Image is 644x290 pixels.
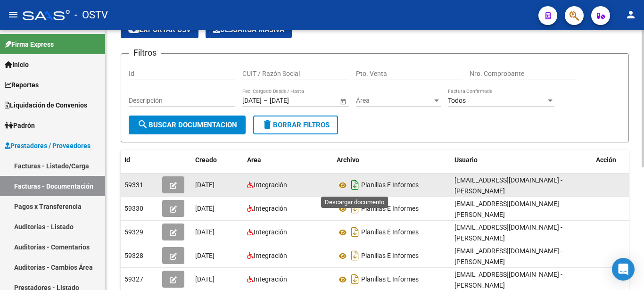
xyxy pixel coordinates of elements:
span: [EMAIL_ADDRESS][DOMAIN_NAME] - [PERSON_NAME] [454,271,562,289]
span: Integración [254,205,287,212]
span: [EMAIL_ADDRESS][DOMAIN_NAME] - [PERSON_NAME] [454,247,562,265]
span: Área [356,97,432,105]
i: Descargar documento [349,248,361,263]
datatable-header-cell: Usuario [451,150,592,170]
datatable-header-cell: Area [243,150,333,170]
datatable-header-cell: Creado [191,150,243,170]
span: [DATE] [195,181,215,189]
span: Reportes [5,80,39,90]
span: Planillas E Informes [361,252,419,260]
i: Descargar documento [349,201,361,216]
i: Descargar documento [349,272,361,287]
i: Descargar documento [349,177,361,192]
mat-icon: search [137,119,149,130]
span: Id [124,156,130,164]
span: Inicio [5,59,29,70]
span: Integración [254,228,287,236]
span: – [264,97,268,105]
span: 59331 [124,181,143,189]
span: 59328 [124,252,143,259]
span: Buscar Documentacion [137,121,237,129]
span: Planillas E Informes [361,276,419,283]
span: 59327 [124,275,143,283]
button: Borrar Filtros [253,116,338,134]
span: [DATE] [195,228,215,236]
span: Creado [195,156,217,164]
span: - OSTV [74,5,108,25]
span: Todos [448,97,466,104]
mat-icon: menu [8,9,19,20]
span: Acción [596,156,616,164]
datatable-header-cell: Id [121,150,158,170]
span: Planillas E Informes [361,205,419,213]
span: Archivo [337,156,359,164]
span: [DATE] [195,252,215,259]
span: Area [247,156,261,164]
span: 59329 [124,228,143,236]
span: Exportar CSV [128,25,191,34]
i: Descargar documento [349,224,361,240]
span: Borrar Filtros [262,121,330,129]
span: [EMAIL_ADDRESS][DOMAIN_NAME] - [PERSON_NAME] [454,200,562,218]
mat-icon: person [625,9,636,20]
button: Open calendar [338,96,348,106]
span: Liquidación de Convenios [5,100,87,110]
span: [DATE] [195,205,215,212]
span: [EMAIL_ADDRESS][DOMAIN_NAME] - [PERSON_NAME] [454,224,562,242]
span: 59330 [124,205,143,212]
input: Fecha fin [270,97,316,105]
button: Buscar Documentacion [129,116,246,134]
span: Planillas E Informes [361,229,419,236]
span: Usuario [454,156,478,164]
h3: Filtros [129,46,161,59]
span: Integración [254,181,287,189]
span: Prestadores / Proveedores [5,141,91,151]
mat-icon: delete [262,119,273,130]
datatable-header-cell: Acción [592,150,639,170]
input: Fecha inicio [242,97,262,105]
span: Integración [254,275,287,283]
span: Firma Express [5,39,54,50]
span: Planillas E Informes [361,182,419,189]
span: Integración [254,252,287,259]
datatable-header-cell: Archivo [333,150,451,170]
span: [DATE] [195,275,215,283]
span: Padrón [5,120,35,131]
div: Open Intercom Messenger [612,258,635,281]
span: [EMAIL_ADDRESS][DOMAIN_NAME] - [PERSON_NAME] [454,176,562,195]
